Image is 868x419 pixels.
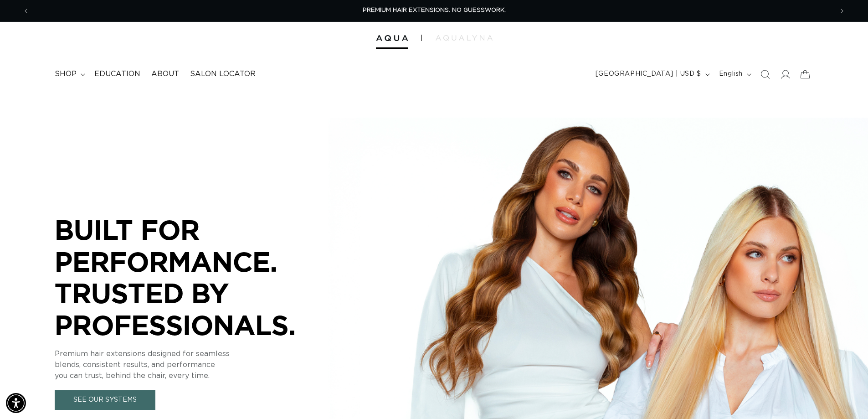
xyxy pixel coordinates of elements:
button: Next announcement [832,2,852,20]
a: Salon Locator [185,64,261,84]
summary: Search [755,64,775,84]
span: [GEOGRAPHIC_DATA] | USD $ [596,69,701,79]
img: aqualyna.com [436,35,493,41]
img: Aqua Hair Extensions [376,35,408,41]
span: PREMIUM HAIR EXTENSIONS. NO GUESSWORK. [363,7,506,13]
button: English [714,66,755,83]
span: English [719,69,743,79]
p: Premium hair extensions designed for seamless blends, consistent results, and performance you can... [55,348,328,381]
div: Accessibility Menu [6,393,26,413]
a: Education [89,64,146,84]
button: [GEOGRAPHIC_DATA] | USD $ [590,66,714,83]
p: BUILT FOR PERFORMANCE. TRUSTED BY PROFESSIONALS. [55,214,328,341]
button: Previous announcement [16,2,36,20]
span: Salon Locator [190,69,256,79]
iframe: Chat Widget [822,375,868,419]
span: shop [55,69,77,79]
span: About [151,69,179,79]
span: Education [94,69,140,79]
summary: shop [49,64,89,84]
a: See Our Systems [55,390,155,410]
a: About [146,64,185,84]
